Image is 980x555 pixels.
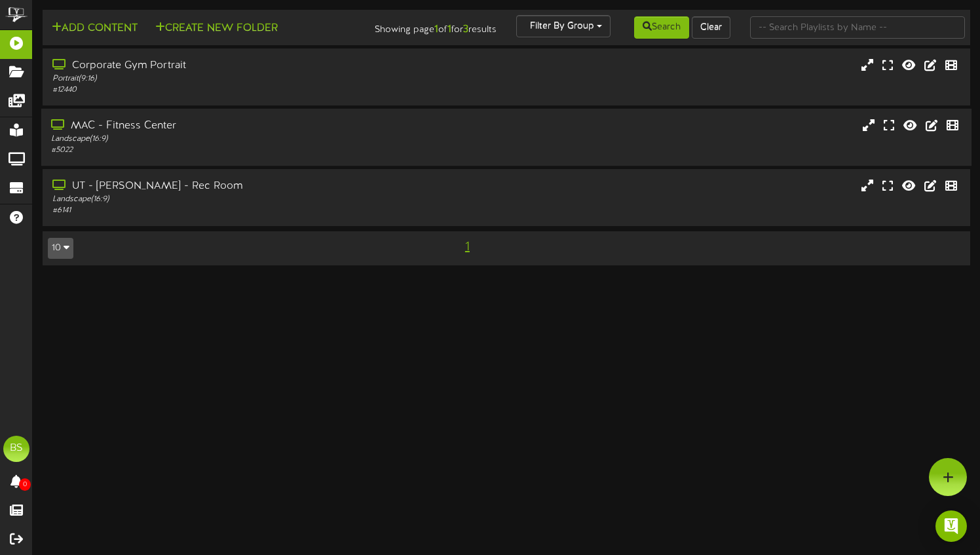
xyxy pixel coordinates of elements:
span: 1 [462,240,473,254]
strong: 1 [434,24,438,35]
div: # 6141 [52,205,419,216]
div: MAC - Fitness Center [51,119,419,134]
div: # 5022 [51,145,419,156]
button: Search [634,16,689,39]
div: Open Intercom Messenger [935,510,967,542]
div: Portrait ( 9:16 ) [52,73,419,85]
div: Corporate Gym Portrait [52,58,419,73]
button: 10 [48,238,73,259]
button: Add Content [48,20,141,37]
strong: 3 [463,24,468,35]
div: Showing page of for results [350,15,506,37]
div: BS [3,436,29,462]
div: Landscape ( 16:9 ) [51,134,419,145]
strong: 1 [447,24,451,35]
input: -- Search Playlists by Name -- [750,16,965,39]
div: Landscape ( 16:9 ) [52,194,419,205]
div: # 12440 [52,85,419,96]
div: UT - [PERSON_NAME] - Rec Room [52,179,419,194]
button: Filter By Group [516,15,611,37]
button: Clear [692,16,730,39]
span: 0 [19,478,31,491]
button: Create New Folder [151,20,282,37]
